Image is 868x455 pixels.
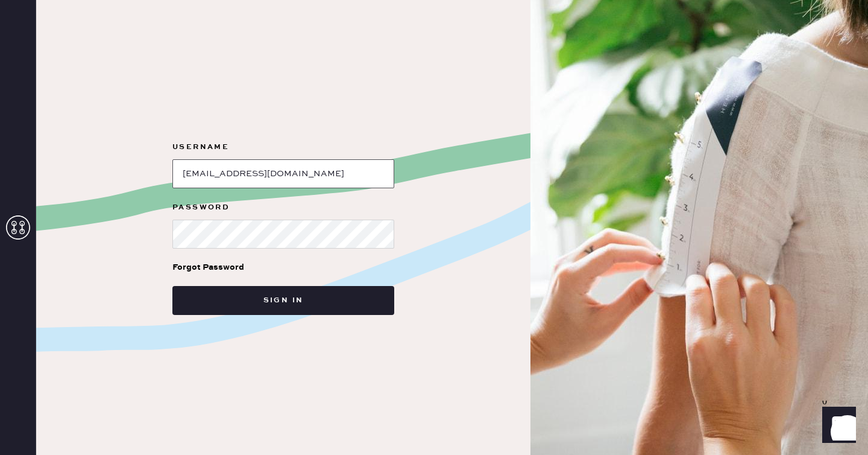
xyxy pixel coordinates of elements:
[811,401,863,453] iframe: Front Chat
[172,140,394,154] label: Username
[172,286,394,315] button: Sign in
[172,200,394,215] label: Password
[172,249,244,286] a: Forgot Password
[172,159,394,188] input: e.g. john@doe.com
[172,261,244,274] div: Forgot Password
